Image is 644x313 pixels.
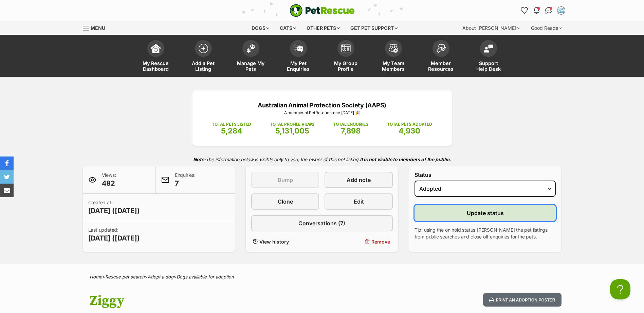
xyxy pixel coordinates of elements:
[102,179,116,188] span: 482
[278,176,293,184] span: Bump
[302,21,345,35] div: Other pets
[175,179,196,188] span: 7
[188,60,219,72] span: Add a Pet Listing
[347,176,371,184] span: Add note
[325,193,392,210] a: Edit
[371,238,390,245] span: Remove
[465,37,512,77] a: Support Help Desk
[270,121,314,127] p: TOTAL PROFILE VIEWS
[417,37,465,77] a: Member Resources
[389,44,398,53] img: team-members-icon-5396bd8760b3fe7c0b43da4ab00e1e3bb1a5d9ba89233759b79545d2d3fc5d0d.svg
[275,37,322,77] a: My Pet Enquiries
[346,21,402,35] div: Get pet support
[199,44,208,53] img: add-pet-listing-icon-0afa8454b4691262ce3f59096e99ab1cd57d4a30225e0717b998d2c9b9846f56.svg
[247,21,274,35] div: Dogs
[177,274,234,279] a: Dogs available for adoption
[83,21,110,34] a: Menu
[175,172,196,188] p: Enquiries:
[275,21,301,35] div: Cats
[236,60,266,72] span: Manage My Pets
[91,25,105,31] span: Menu
[534,7,539,14] img: notifications-46538b983faf8c2785f20acdc204bb7945ddae34d4c08c2a6579f10ce5e182be.svg
[519,5,530,16] a: Favourites
[246,44,256,53] img: manage-my-pets-icon-02211641906a0b7f246fdf0571729dbe1e7629f14944591b6c1af311fb30b64b.svg
[203,110,442,116] p: A member of PetRescue since [DATE] 🎉
[151,44,161,53] img: dashboard-icon-eb2f2d2d3e046f16d808141f083e7271f6b2e854fb5c12c21221c1fb7104beca.svg
[275,126,309,135] span: 5,131,005
[251,215,393,231] a: Conversations (7)
[290,4,355,17] a: PetRescue
[415,172,556,178] label: Status
[519,5,567,16] ul: Account quick links
[415,227,556,240] p: Tip: using the on hold status [PERSON_NAME] the pet listings from public searches and close off e...
[88,206,140,215] span: [DATE] ([DATE])
[259,238,289,245] span: View history
[426,60,456,72] span: Member Resources
[193,156,206,162] strong: Note:
[221,126,242,135] span: 5,284
[141,60,171,72] span: My Rescue Dashboard
[322,37,370,77] a: My Group Profile
[132,37,180,77] a: My Rescue Dashboard
[458,21,525,35] div: About [PERSON_NAME]
[278,197,293,206] span: Clone
[526,21,567,35] div: Good Reads
[88,227,140,243] p: Last updated:
[360,156,451,162] strong: It is not visible to members of the public.
[148,274,173,279] a: Adopt a dog
[370,37,417,77] a: My Team Members
[558,7,565,14] img: Adoption Team profile pic
[73,274,572,279] div: > > >
[283,60,314,72] span: My Pet Enquiries
[203,101,442,110] p: Australian Animal Protection Society (AAPS)
[102,172,116,188] p: Views:
[298,219,345,227] span: Conversations (7)
[354,197,364,206] span: Edit
[341,126,361,135] span: 7,898
[415,205,556,221] button: Update status
[251,193,319,210] a: Clone
[544,5,554,16] a: Conversations
[531,5,542,16] button: Notifications
[341,44,351,53] img: group-profile-icon-3fa3cf56718a62981997c0bc7e787c4b2cf8bcc04b72c1350f741eb67cf2f40e.svg
[331,60,361,72] span: My Group Profile
[325,237,392,247] button: Remove
[473,60,504,72] span: Support Help Desk
[325,172,392,188] a: Add note
[290,4,355,17] img: logo-e224e6f780fb5917bec1dbf3a21bbac754714ae5b6737aabdf751b685950b380.svg
[387,121,432,127] p: TOTAL PETS ADOPTED
[467,209,504,217] span: Update status
[227,37,275,77] a: Manage My Pets
[333,121,368,127] p: TOTAL ENQUIRIES
[88,233,140,243] span: [DATE] ([DATE])
[378,60,409,72] span: My Team Members
[251,237,319,247] a: View history
[90,293,377,309] h1: Ziggy
[90,274,102,279] a: Home
[105,274,145,279] a: Rescue pet search
[436,44,446,53] img: member-resources-icon-8e73f808a243e03378d46382f2149f9095a855e16c252ad45f914b54edf8863c.svg
[251,172,319,188] button: Bump
[545,7,552,14] img: chat-41dd97257d64d25036548639549fe6c8038ab92f7586957e7f3b1b290dea8141.svg
[484,44,493,53] img: help-desk-icon-fdf02630f3aa405de69fd3d07c3f3aa587a6932b1a1747fa1d2bba05be0121f9.svg
[294,45,303,52] img: pet-enquiries-icon-7e3ad2cf08bfb03b45e93fb7055b45f3efa6380592205ae92323e6603595dc1f.svg
[483,293,561,307] button: Print an adoption poster
[88,199,140,215] p: Created at:
[399,126,420,135] span: 4,930
[610,279,630,299] iframe: Help Scout Beacon - Open
[180,37,227,77] a: Add a Pet Listing
[212,121,251,127] p: TOTAL PETS LISTED
[83,152,562,166] p: The information below is visible only to you, the owner of this pet listing.
[556,5,567,16] button: My account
